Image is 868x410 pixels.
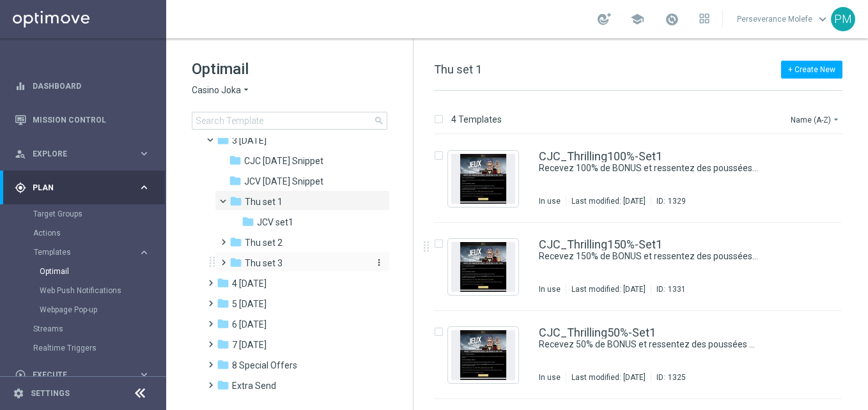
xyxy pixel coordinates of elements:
a: CJC_Thrilling150%-Set1 [539,239,662,250]
div: Streams [33,319,165,338]
div: Mission Control [15,103,150,137]
div: Plan [15,182,138,194]
div: 1329 [668,196,686,206]
img: 1325.jpeg [451,330,515,380]
div: Templates [33,243,165,319]
span: Casino Joka [192,84,241,96]
button: more_vert [371,257,384,269]
span: search [374,116,384,126]
a: Web Push Notifications [40,285,133,296]
span: CJC Thursday Snippet [244,155,323,167]
i: folder [217,379,229,391]
i: folder [229,236,242,248]
span: Templates [34,248,125,256]
i: keyboard_arrow_right [138,247,150,259]
i: person_search [15,148,26,160]
div: Optimail [40,262,165,281]
a: CJC_Thrilling100%-Set1 [539,151,662,162]
div: ID: [651,372,686,383]
a: Webpage Pop-up [40,305,133,315]
span: Thu set 3 [245,257,283,269]
button: person_search Explore keyboard_arrow_right [14,149,151,159]
div: Last modified: [DATE] [566,196,651,206]
i: folder [217,297,229,310]
div: Web Push Notifications [40,281,165,300]
i: folder [242,215,254,228]
a: Recevez 100% de BONUS et ressentez des poussées d'adrénaline. [539,162,758,174]
span: JCV set1 [257,216,293,228]
div: ID: [651,284,686,294]
a: Dashboard [33,69,150,103]
span: 7 Monday [232,339,267,351]
i: settings [13,388,24,399]
span: Thu set 2 [245,237,283,248]
button: equalizer Dashboard [14,81,151,91]
input: Search Template [192,112,387,130]
div: Press SPACE to select this row. [421,135,865,223]
button: + Create New [781,61,842,79]
span: JCV Thursday Snippet [244,176,323,187]
div: 1325 [668,372,686,383]
div: Target Groups [33,204,165,224]
div: Explore [15,148,138,160]
span: keyboard_arrow_down [816,12,830,26]
span: Thu set 1 [434,63,482,76]
i: folder [229,154,242,167]
a: Settings [31,390,70,397]
div: Last modified: [DATE] [566,284,651,294]
i: folder [217,317,229,330]
span: 8 Special Offers [232,360,297,371]
i: more_vert [374,257,384,268]
button: Name (A-Z)arrow_drop_down [789,112,842,127]
div: PM [831,7,855,31]
span: 4 Friday [232,278,267,289]
span: Thu set 1 [245,196,283,208]
div: Templates [34,248,138,256]
div: Recevez 150% de BONUS et ressentez des poussées d'adrénaline. [539,250,787,262]
i: arrow_drop_down [241,84,251,96]
div: In use [539,372,561,383]
img: 1331.jpeg [451,242,515,292]
i: play_circle_outline [15,369,26,381]
span: Extra Send [232,380,276,391]
div: Recevez 100% de BONUS et ressentez des poussées d'adrénaline. [539,162,787,174]
div: ID: [651,196,686,206]
i: folder [217,338,229,351]
button: Templates keyboard_arrow_right [33,247,151,257]
span: 3 Thursday [232,135,267,146]
i: folder [229,195,242,208]
i: keyboard_arrow_right [138,368,150,381]
div: Execute [15,369,138,381]
div: 1331 [668,284,686,294]
a: Realtime Triggers [33,343,133,353]
button: Casino Joka arrow_drop_down [192,84,251,96]
a: CJC_Thrilling50%-Set1 [539,327,656,338]
span: 6 Sunday [232,319,267,330]
i: keyboard_arrow_right [138,148,150,160]
div: Actions [33,224,165,243]
div: Recevez 50% de BONUS et ressentez des poussées d'adrénaline. [539,338,787,351]
p: 4 Templates [451,114,502,125]
a: Perseverance Molefekeyboard_arrow_down [736,10,831,29]
div: Press SPACE to select this row. [421,223,865,311]
button: play_circle_outline Execute keyboard_arrow_right [14,370,151,380]
div: In use [539,196,561,206]
div: Realtime Triggers [33,338,165,358]
span: school [630,12,644,26]
i: arrow_drop_down [831,114,841,125]
i: folder [217,358,229,371]
img: 1329.jpeg [451,154,515,204]
div: Dashboard [15,69,150,103]
div: Webpage Pop-up [40,300,165,319]
button: Mission Control [14,115,151,125]
span: Explore [33,150,138,158]
i: folder [217,133,229,146]
i: equalizer [15,80,26,92]
a: Recevez 50% de BONUS et ressentez des poussées d'adrénaline. [539,338,758,351]
i: folder [217,277,229,289]
h1: Optimail [192,59,387,79]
